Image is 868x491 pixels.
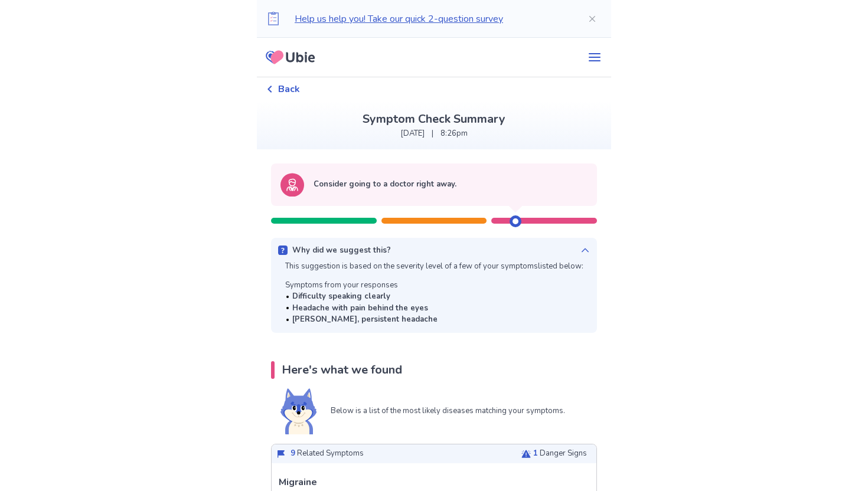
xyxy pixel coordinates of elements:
p: Migraine [279,475,317,489]
p: Help us help you! Take our quick 2-question survey [295,12,569,26]
p: | [432,128,433,140]
img: Shiba [280,388,316,434]
span: Back [278,82,300,96]
p: Below is a list of the most likely diseases matching your symptoms. [331,405,565,417]
p: Related Symptoms [291,448,364,460]
b: Difficulty speaking clearly [292,291,390,302]
p: Why did we suggest this? [292,245,391,257]
div: Symptoms from your responses [285,280,438,326]
b: [PERSON_NAME], persistent headache [292,314,438,325]
p: Consider going to a doctor right away. [314,179,456,191]
span: 9 [291,448,295,459]
b: Headache with pain behind the eyes [292,303,428,313]
p: Symptom Check Summary [266,110,602,128]
p: Here's what we found [282,361,402,379]
p: [DATE] [400,128,425,140]
p: Danger Signs [533,448,587,460]
span: 1 [533,448,538,459]
p: 8:26pm [440,128,468,140]
button: menu [578,45,611,69]
p: This suggestion is based on the severity level of a few of your symptoms listed below: [285,261,583,273]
